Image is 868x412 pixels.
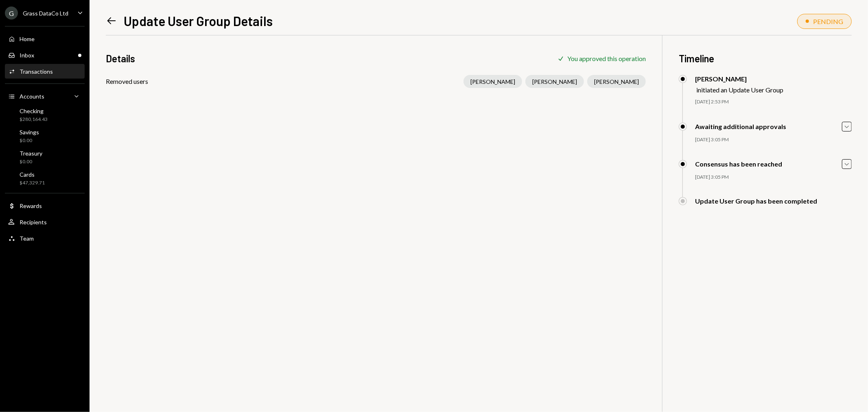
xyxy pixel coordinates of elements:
a: Team [5,231,85,245]
a: Transactions [5,64,85,79]
div: Inbox [20,52,34,59]
div: Savings [20,129,39,136]
div: Home [20,35,35,42]
div: [PERSON_NAME] [525,75,584,88]
div: [PERSON_NAME] [587,75,646,88]
a: Cards$47,329.71 [5,169,85,188]
div: Grass DataCo Ltd [23,10,68,17]
h3: Timeline [679,52,852,65]
div: Treasury [20,150,42,157]
div: Accounts [20,93,44,100]
a: Inbox [5,48,85,62]
div: [PERSON_NAME] [695,75,783,83]
div: You approved this operation [567,55,646,62]
div: PENDING [813,18,843,25]
div: [DATE] 2:53 PM [695,99,852,105]
div: Consensus has been reached [695,160,782,168]
div: [PERSON_NAME] [464,75,522,88]
div: Awaiting additional approvals [695,123,786,130]
div: Removed users [106,77,148,86]
a: Treasury$0.00 [5,147,85,167]
div: Rewards [20,202,42,209]
a: Savings$0.00 [5,126,85,146]
div: [DATE] 3:05 PM [695,136,852,143]
div: $0.00 [20,137,39,144]
div: Team [20,235,34,242]
h1: Update User Group Details [124,13,273,29]
h3: Details [106,52,135,65]
div: $47,329.71 [20,180,45,186]
div: initiated an Update User Group [696,86,783,94]
a: Rewards [5,198,85,213]
div: Transactions [20,68,53,75]
a: Checking$280,164.43 [5,105,85,125]
div: [DATE] 3:05 PM [695,174,852,181]
a: Recipients [5,215,85,229]
div: $0.00 [20,158,42,165]
div: $280,164.43 [20,116,48,123]
div: Recipients [20,219,47,226]
div: Checking [20,107,48,114]
a: Accounts [5,89,85,103]
div: G [5,7,18,20]
div: Cards [20,171,45,178]
a: Home [5,31,85,46]
div: Update User Group has been completed [695,197,817,205]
